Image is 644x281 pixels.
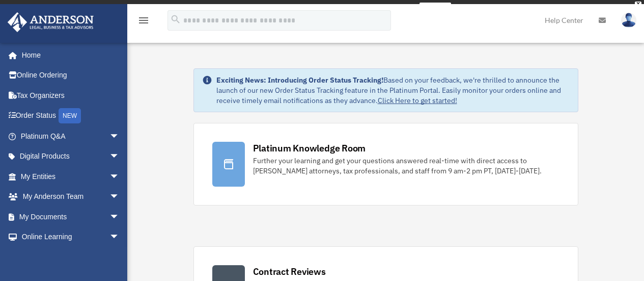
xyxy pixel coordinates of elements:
span: arrow_drop_down [109,146,130,167]
div: Further your learning and get your questions answered real-time with direct access to [PERSON_NAM... [253,156,559,176]
span: arrow_drop_down [109,207,130,227]
strong: Exciting News: Introducing Order Status Tracking! [216,75,383,85]
a: Order StatusNEW [7,106,135,126]
a: My Documentsarrow_drop_down [7,207,135,227]
a: Click Here to get started! [378,96,457,105]
a: survey [419,3,451,15]
div: NEW [59,108,81,123]
a: Platinum Knowledge Room Further your learning and get your questions answered real-time with dire... [193,123,578,206]
span: arrow_drop_down [109,187,130,208]
a: My Anderson Teamarrow_drop_down [7,187,135,207]
div: Get a chance to win 6 months of Platinum for free just by filling out this [193,3,415,15]
span: arrow_drop_down [109,166,130,187]
div: Contract Reviews [253,265,326,278]
span: arrow_drop_down [109,126,130,147]
img: Anderson Advisors Platinum Portal [5,12,97,32]
a: My Entitiesarrow_drop_down [7,166,135,187]
span: arrow_drop_down [109,227,130,248]
i: menu [137,14,150,27]
img: User Pic [621,13,636,28]
i: search [170,14,181,25]
div: close [635,2,641,8]
div: Platinum Knowledge Room [253,142,366,155]
a: Digital Productsarrow_drop_down [7,146,135,167]
a: Tax Organizers [7,85,135,106]
a: Online Learningarrow_drop_down [7,227,135,247]
a: Home [7,45,130,65]
a: Platinum Q&Aarrow_drop_down [7,126,135,146]
a: Online Ordering [7,65,135,86]
div: Based on your feedback, we're thrilled to announce the launch of our new Order Status Tracking fe... [216,75,570,106]
a: menu [137,18,150,27]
